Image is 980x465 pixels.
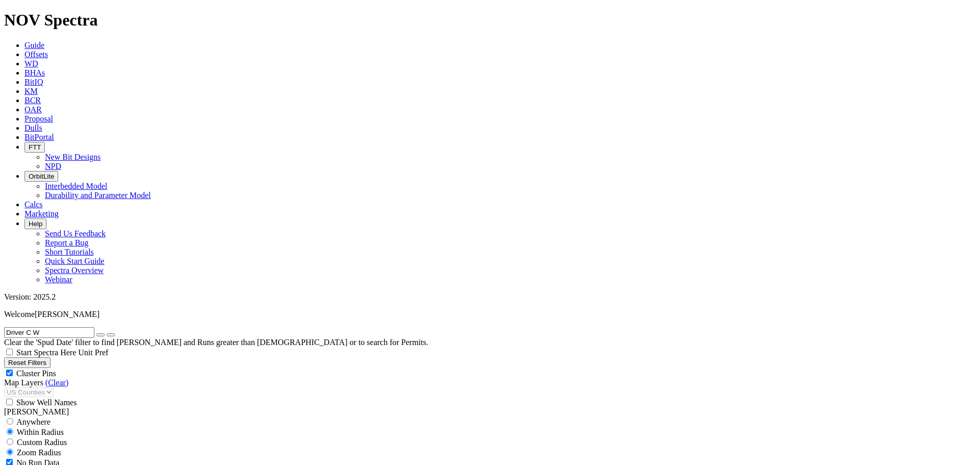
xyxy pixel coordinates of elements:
[45,162,61,170] a: NPD
[24,218,46,229] button: Help
[4,310,976,319] p: Welcome
[24,96,41,105] a: BCR
[29,220,42,228] span: Help
[6,349,13,355] input: Start Spectra Here
[4,357,51,368] button: Reset Filters
[24,87,38,95] a: KM
[45,275,72,284] a: Webinar
[24,68,45,77] a: BHAs
[24,133,54,141] a: BitPortal
[24,50,48,59] a: Offsets
[4,292,976,302] div: Version: 2025.2
[45,257,104,265] a: Quick Start Guide
[4,378,43,387] span: Map Layers
[24,105,42,114] a: OAR
[45,191,151,200] a: Durability and Parameter Model
[4,338,428,347] span: Clear the 'Spud Date' filter to find [PERSON_NAME] and Runs greater than [DEMOGRAPHIC_DATA] or to...
[45,238,88,247] a: Report a Bug
[45,182,107,190] a: Interbedded Model
[45,266,104,275] a: Spectra Overview
[4,327,94,338] input: Search
[24,114,53,123] a: Proposal
[24,200,43,209] a: Calcs
[45,229,106,238] a: Send Us Feedback
[24,124,42,132] a: Dulls
[17,438,67,447] span: Custom Radius
[4,407,976,417] div: [PERSON_NAME]
[16,398,77,407] span: Show Well Names
[24,59,38,68] a: WD
[17,428,64,436] span: Within Radius
[29,143,41,151] span: FTT
[29,173,54,180] span: OrbitLite
[4,11,976,30] h1: NOV Spectra
[45,248,94,256] a: Short Tutorials
[45,378,68,387] a: (Clear)
[24,41,44,50] a: Guide
[16,369,56,378] span: Cluster Pins
[17,448,61,457] span: Zoom Radius
[16,418,51,426] span: Anywhere
[24,209,59,218] a: Marketing
[78,348,108,357] span: Unit Pref
[35,310,100,319] span: [PERSON_NAME]
[16,348,76,357] span: Start Spectra Here
[24,78,43,86] a: BitIQ
[24,142,45,153] button: FTT
[24,171,58,182] button: OrbitLite
[45,153,101,161] a: New Bit Designs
